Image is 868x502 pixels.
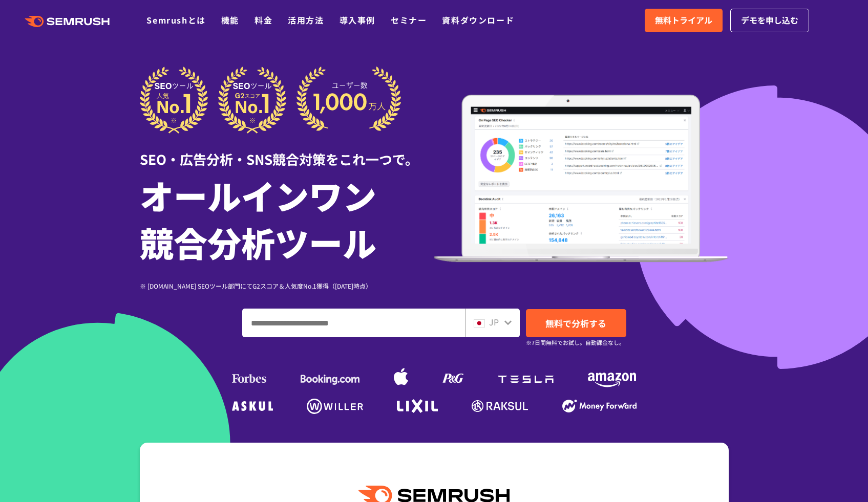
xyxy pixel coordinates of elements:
[655,14,712,27] span: 無料トライアル
[526,338,625,347] small: ※7日間無料でお試し。自動課金なし。
[221,14,239,26] a: 機能
[645,9,723,32] a: 無料トライアル
[140,171,434,266] h1: オールインワン 競合分析ツール
[391,14,427,26] a: セミナー
[526,309,626,337] a: 無料で分析する
[730,9,809,32] a: デモを申し込む
[140,134,434,169] div: SEO・広告分析・SNS競合対策をこれ一つで。
[340,14,375,26] a: 導入事例
[146,14,205,26] a: Semrushとは
[288,14,324,26] a: 活用方法
[489,316,499,328] span: JP
[140,281,434,291] div: ※ [DOMAIN_NAME] SEOツール部門にてG2スコア＆人気度No.1獲得（[DATE]時点）
[545,317,606,330] span: 無料で分析する
[243,309,464,337] input: ドメイン、キーワードまたはURLを入力してください
[442,14,514,26] a: 資料ダウンロード
[741,14,798,27] span: デモを申し込む
[255,14,272,26] a: 料金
